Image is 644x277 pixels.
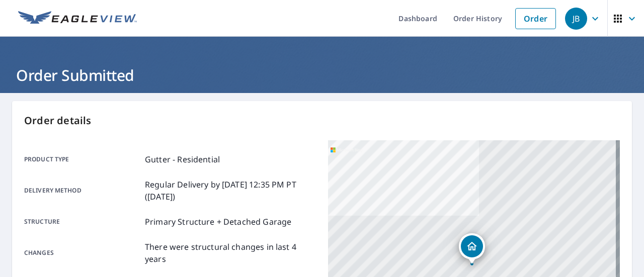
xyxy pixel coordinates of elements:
[145,178,316,203] p: Regular Delivery by [DATE] 12:35 PM PT ([DATE])
[515,8,556,29] a: Order
[24,153,141,165] p: Product type
[565,8,587,30] div: JB
[12,65,632,85] h1: Order Submitted
[24,216,141,228] p: Structure
[24,113,620,128] p: Order details
[145,153,220,165] p: Gutter - Residential
[145,216,291,228] p: Primary Structure + Detached Garage
[459,233,485,264] div: Dropped pin, building 1, Residential property, 4405 Glenbrook Ct Mansfield, TX 76063
[145,241,316,265] p: There were structural changes in last 4 years
[24,178,141,203] p: Delivery method
[24,241,141,265] p: Changes
[18,11,137,26] img: EV Logo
